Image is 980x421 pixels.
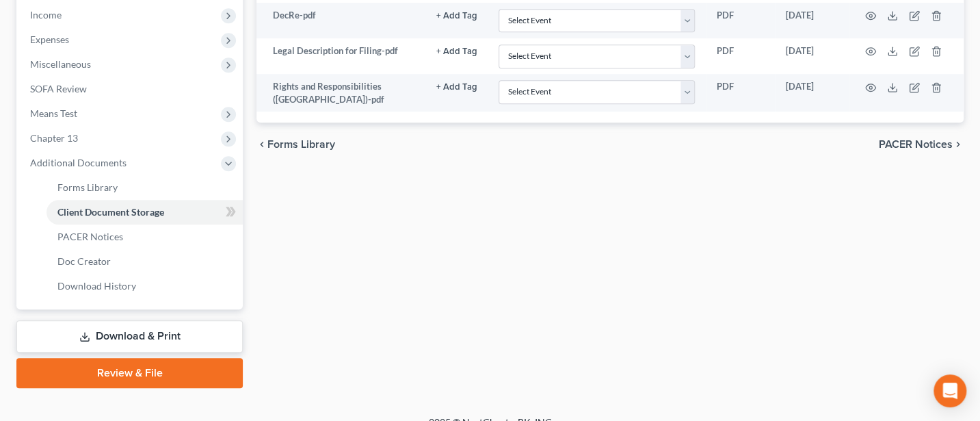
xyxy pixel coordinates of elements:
[256,74,425,112] td: Rights and Responsibilities ([GEOGRAPHIC_DATA])-pdf
[953,139,964,150] i: chevron_right
[256,139,335,150] button: chevron_left Forms Library
[57,255,111,267] span: Doc Creator
[47,274,243,298] a: Download History
[57,181,118,193] span: Forms Library
[436,12,477,21] button: + Add Tag
[436,80,477,93] a: + Add Tag
[47,225,243,249] a: PACER Notices
[775,38,849,74] td: [DATE]
[775,3,849,38] td: [DATE]
[706,3,775,38] td: PDF
[57,231,123,242] span: PACER Notices
[16,358,243,388] a: Review & File
[775,74,849,112] td: [DATE]
[30,83,87,94] span: SOFA Review
[16,320,243,353] a: Download & Print
[436,9,477,22] a: + Add Tag
[19,77,243,101] a: SOFA Review
[436,83,477,92] button: + Add Tag
[436,47,477,56] button: + Add Tag
[879,139,953,150] span: PACER Notices
[30,34,69,45] span: Expenses
[933,374,966,407] div: Open Intercom Messenger
[879,139,964,150] button: PACER Notices chevron_right
[30,132,78,144] span: Chapter 13
[57,206,164,218] span: Client Document Storage
[47,249,243,274] a: Doc Creator
[256,3,425,38] td: DecRe-pdf
[30,107,77,119] span: Means Test
[30,157,127,168] span: Additional Documents
[57,280,136,292] span: Download History
[706,38,775,74] td: PDF
[436,44,477,58] a: + Add Tag
[267,139,335,150] span: Forms Library
[47,175,243,200] a: Forms Library
[256,38,425,74] td: Legal Description for Filing-pdf
[47,200,243,225] a: Client Document Storage
[30,58,91,70] span: Miscellaneous
[256,139,267,150] i: chevron_left
[706,74,775,112] td: PDF
[30,9,62,21] span: Income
